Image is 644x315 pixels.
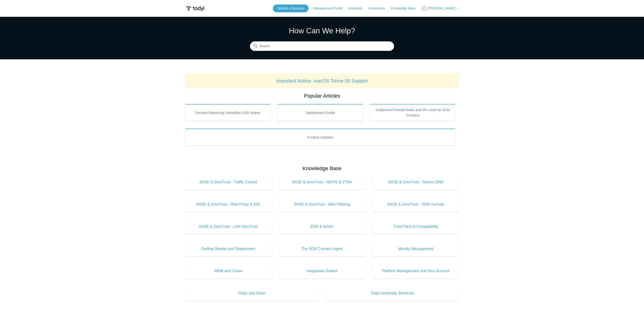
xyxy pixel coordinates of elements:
[185,286,318,301] a: FAQs and Other
[372,197,459,212] a: SASE & ZeroTrust - SGN Tunnels
[185,164,459,172] h2: Knowledge Base
[279,241,365,256] a: The SGN Connect Agent
[379,179,452,185] span: SASE & ZeroTrust - Secure DNS
[286,246,358,252] span: The SGN Connect Agent
[185,197,272,212] a: SASE & ZeroTrust - Web Proxy & SSL
[286,202,358,207] span: SASE & ZeroTrust - Web Filtering
[372,175,459,190] a: SASE & ZeroTrust - Secure DNS
[279,197,365,212] a: SASE & ZeroTrust - Web Filtering
[379,202,452,207] span: SASE & ZeroTrust - SGN Tunnels
[286,224,358,229] span: EDR & NGAV
[379,224,452,229] span: Third Party & Compatibility
[279,175,365,190] a: SASE & ZeroTrust - NGFW & ZTNA
[326,286,459,301] a: Todyl University Shortcuts
[372,219,459,234] a: Third Party & Compatibility
[279,219,365,234] a: EDR & NGAV
[185,175,272,190] a: SASE & ZeroTrust - Traffic Control
[192,202,265,207] span: SASE & ZeroTrust - Web Proxy & SSL
[276,78,368,83] a: Important Notice: macOS Tahoe 26 Support
[379,246,452,252] span: Identity Management
[313,6,347,11] a: Management Portal
[273,4,309,12] a: Submit a Request
[372,241,459,256] a: Identity Management
[192,290,311,296] span: FAQs and Other
[348,6,367,11] a: University
[391,6,420,11] a: Knowledge Base
[279,263,365,279] a: Integration Guides
[379,268,452,274] span: Platform Management and Your Account
[286,179,358,185] span: SASE & ZeroTrust - NGFW & ZTNA
[192,246,265,252] span: Getting Started and Deployment
[250,42,394,51] input: Search
[185,104,270,121] a: Devices Reporting Unhealthy EDR States
[192,268,265,274] span: SIEM and Cases
[250,25,394,36] h1: How Can We Help?
[185,241,272,256] a: Getting Started and Deployment
[185,219,272,234] a: SASE & ZeroTrust - LAN ZeroTrust
[278,104,363,121] a: Deployment Guide
[192,179,265,185] span: SASE & ZeroTrust - Traffic Control
[370,104,455,121] a: Outbound Firewall Rules and IPs used by SGN Connect
[372,263,459,279] a: Platform Management and Your Account
[192,224,265,229] span: SASE & ZeroTrust - LAN ZeroTrust
[333,290,452,296] span: Todyl University Shortcuts
[185,92,459,100] h2: Popular Articles
[428,6,455,10] span: [PERSON_NAME]
[185,129,455,146] a: Product Updates
[421,6,459,12] button: [PERSON_NAME]
[185,4,205,13] img: Todyl Support Center Help Center home page
[286,268,358,274] span: Integration Guides
[368,6,390,11] a: Community
[185,263,272,279] a: SIEM and Cases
